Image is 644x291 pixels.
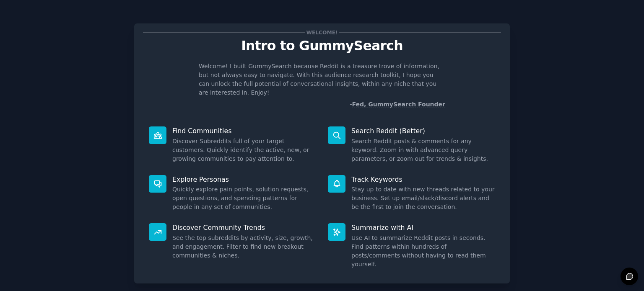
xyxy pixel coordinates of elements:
a: Fed, GummySearch Founder [352,101,445,108]
dd: See the top subreddits by activity, size, growth, and engagement. Filter to find new breakout com... [172,234,316,260]
dd: Stay up to date with new threads related to your business. Set up email/slack/discord alerts and ... [351,185,495,211]
p: Track Keywords [351,175,495,184]
dd: Search Reddit posts & comments for any keyword. Zoom in with advanced query parameters, or zoom o... [351,137,495,163]
p: Discover Community Trends [172,223,316,232]
p: Find Communities [172,126,316,135]
div: - [350,100,445,109]
p: Search Reddit (Better) [351,126,495,135]
span: Welcome! [305,28,339,37]
dd: Use AI to summarize Reddit posts in seconds. Find patterns within hundreds of posts/comments with... [351,234,495,269]
p: Summarize with AI [351,223,495,232]
p: Explore Personas [172,175,316,184]
p: Intro to GummySearch [143,39,501,53]
dd: Quickly explore pain points, solution requests, open questions, and spending patterns for people ... [172,185,316,211]
dd: Discover Subreddits full of your target customers. Quickly identify the active, new, or growing c... [172,137,316,163]
p: Welcome! I built GummySearch because Reddit is a treasure trove of information, but not always ea... [199,62,445,97]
